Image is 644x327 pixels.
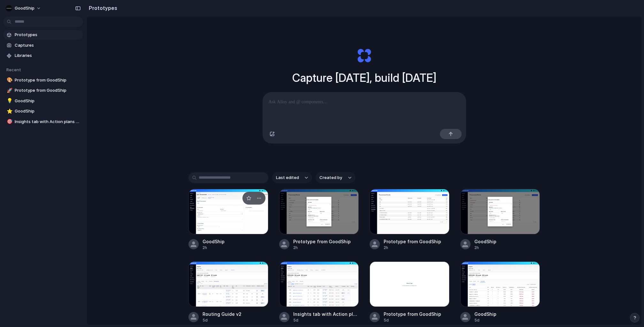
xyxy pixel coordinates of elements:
[15,42,80,49] span: Captures
[15,98,80,104] span: GoodShip
[203,238,225,245] div: GoodShip
[370,261,449,323] a: Prototype from GoodShipPrototype from GoodShip5d
[370,189,449,251] a: Prototype from GoodShipPrototype from GoodShip2h
[3,106,83,116] a: ⭐GoodShip
[384,311,441,317] div: Prototype from GoodShip
[188,189,268,251] a: GoodShipGoodShip2h
[384,238,441,245] div: Prototype from GoodShip
[3,30,83,40] a: Prototypes
[292,69,436,86] h1: Capture [DATE], build [DATE]
[474,311,496,317] div: GoodShip
[3,75,83,85] a: 🎨Prototype from GoodShip
[86,4,117,12] h2: Prototypes
[188,261,268,323] a: Routing Guide v2Routing Guide v25d
[6,77,12,83] button: 🎨
[293,245,351,251] div: 2h
[6,67,21,72] span: Recent
[384,317,441,323] div: 5d
[279,261,359,323] a: Insights tab with Action plans and snoozeInsights tab with Action plans and snooze5d
[3,117,83,127] a: 🎯Insights tab with Action plans and snooze
[7,76,11,84] div: 🎨
[7,87,11,94] div: 🚀
[279,189,359,251] a: Prototype from GoodShipPrototype from GoodShip2h
[3,51,83,60] a: Libraries
[3,3,44,13] button: GoodShip
[7,118,11,125] div: 🎯
[293,311,359,317] div: Insights tab with Action plans and snooze
[316,172,355,183] button: Created by
[15,108,80,114] span: GoodShip
[6,108,12,114] button: ⭐
[3,41,83,50] a: Captures
[6,119,12,125] button: 🎯
[6,87,12,94] button: 🚀
[7,97,11,105] div: 💡
[474,238,496,245] div: GoodShip
[203,317,241,323] div: 5d
[319,175,342,181] span: Created by
[15,119,80,125] span: Insights tab with Action plans and snooze
[203,311,241,317] div: Routing Guide v2
[460,189,540,251] a: GoodShipGoodShip2h
[293,317,359,323] div: 5d
[293,238,351,245] div: Prototype from GoodShip
[15,52,80,59] span: Libraries
[6,98,12,104] button: 💡
[7,108,11,115] div: ⭐
[15,5,34,12] span: GoodShip
[15,32,80,38] span: Prototypes
[474,245,496,251] div: 2h
[3,86,83,95] a: 🚀Prototype from GoodShip
[272,172,312,183] button: Last edited
[203,245,225,251] div: 2h
[276,175,299,181] span: Last edited
[3,96,83,106] a: 💡GoodShip
[15,87,80,94] span: Prototype from GoodShip
[384,245,441,251] div: 2h
[474,317,496,323] div: 5d
[460,261,540,323] a: GoodShipGoodShip5d
[15,77,80,83] span: Prototype from GoodShip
